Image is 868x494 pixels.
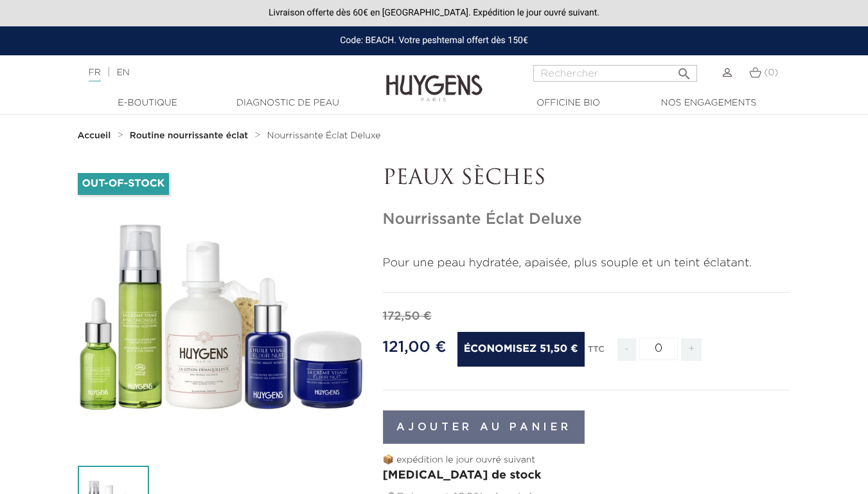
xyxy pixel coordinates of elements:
[383,210,791,229] h1: Nourrissante Éclat Deluxe
[130,131,248,140] strong: Routine nourrissante éclat
[681,338,702,361] span: +
[82,65,352,80] div: |
[116,68,129,77] a: EN
[267,131,381,141] a: Nourrissante Éclat Deluxe
[383,410,585,444] button: Ajouter au panier
[130,131,251,141] a: Routine nourrissante éclat
[383,255,791,272] p: Pour une peau hydratée, apaisée, plus souple et un teint éclatant.
[588,336,605,370] div: TTC
[383,167,791,191] p: PEAUX SÈCHES
[267,131,381,140] span: Nourrissante Éclat Deluxe
[504,96,633,110] a: Officine Bio
[639,338,678,360] input: Quantité
[533,65,697,82] input: Rechercher
[383,340,447,355] span: 121,00 €
[78,173,170,195] li: Out-of-Stock
[644,96,773,110] a: Nos engagements
[224,96,352,110] a: Diagnostic de peau
[383,453,791,467] p: 📦 expédition le jour ouvré suivant
[78,131,114,141] a: Accueil
[78,131,111,140] strong: Accueil
[383,470,542,481] span: [MEDICAL_DATA] de stock
[386,54,483,104] img: Huygens
[677,62,692,78] i: 
[84,96,212,110] a: E-Boutique
[617,338,635,361] span: -
[764,68,778,77] span: (0)
[383,311,432,322] span: 172,50 €
[673,61,696,78] button: 
[89,68,101,82] a: FR
[457,332,585,367] span: Économisez 51,50 €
